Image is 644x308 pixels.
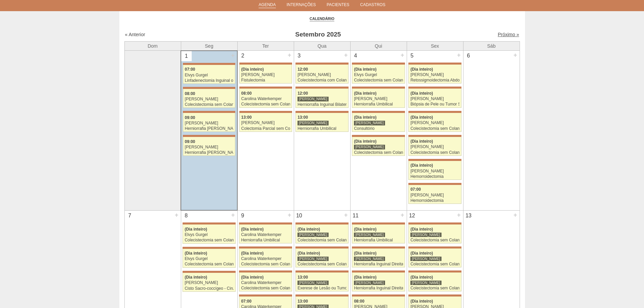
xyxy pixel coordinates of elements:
div: Herniorrafia Umbilical [297,126,347,131]
div: Key: Maria Braido [183,87,235,89]
div: Colecistectomia sem Colangiografia VL [241,262,290,266]
span: 08:00 [354,299,364,304]
span: (Dia inteiro) [185,227,207,232]
div: Colecistectomia sem Colangiografia VL [410,262,459,266]
a: (Dia inteiro) [PERSON_NAME] Colecistectomia sem Colangiografia VL [408,137,461,156]
div: Key: Maria Braido [408,183,461,185]
div: Key: Maria Braido [183,271,235,273]
div: Herniorrafia Inguinal Bilateral [297,102,347,107]
a: (Dia inteiro) [PERSON_NAME] Colecistectomia sem Colangiografia VL [352,137,405,156]
div: [PERSON_NAME] [354,256,385,261]
span: (Dia inteiro) [185,275,207,280]
div: Key: Maria Braido [239,63,292,65]
div: + [287,51,292,60]
div: Key: Maria Braido [408,87,461,89]
div: Herniorrafia Inguinal Direita [354,286,403,290]
span: (Dia inteiro) [354,227,377,232]
div: [PERSON_NAME] [297,280,329,285]
div: Key: Maria Braido [183,111,235,113]
div: Colecistectomia sem Colangiografia VL [185,102,234,107]
div: [PERSON_NAME] [185,145,234,149]
a: (Dia inteiro) Carolina Waterkemper Colecistectomia sem Colangiografia VL [239,273,292,291]
div: Herniorrafia Umbilical [354,238,403,242]
div: [PERSON_NAME] [410,121,459,125]
div: Carolina Waterkemper [241,97,290,101]
div: Key: Maria Braido [408,111,461,113]
div: 2 [238,51,248,61]
div: + [456,211,462,219]
div: Carolina Waterkemper [241,233,290,237]
span: (Dia inteiro) [410,299,433,304]
span: 13:00 [297,299,308,304]
div: Key: Maria Braido [295,111,348,113]
div: Key: Maria Braido [352,246,405,248]
div: Key: Maria Braido [295,294,348,297]
span: (Dia inteiro) [410,139,433,144]
div: Key: Maria Braido [239,111,292,113]
div: + [512,51,518,60]
a: (Dia inteiro) Carolina Waterkemper Colecistectomia sem Colangiografia VL [239,248,292,267]
span: 08:00 [241,91,252,96]
span: 07:00 [241,299,252,304]
div: Herniorrafia [PERSON_NAME] [185,126,234,131]
div: Herniorrafia Umbilical [354,102,403,106]
div: Cisto Sacro-coccígeo - Cirurgia [185,286,234,291]
div: [PERSON_NAME] [410,145,459,149]
div: Colectomia Parcial sem Colostomia [241,126,290,131]
div: [PERSON_NAME] [410,256,442,261]
div: Key: Maria Braido [352,270,405,273]
div: [PERSON_NAME] [410,232,442,237]
div: [PERSON_NAME] [410,73,459,77]
div: Key: Maria Braido [408,135,461,137]
a: (Dia inteiro) [PERSON_NAME] Colecistectomia sem Colangiografia VL [408,113,461,132]
div: Colecistectomia sem Colangiografia VL [354,150,403,155]
a: (Dia inteiro) [PERSON_NAME] Biópsia de Pele ou Tumor Superficial [408,89,461,108]
div: Key: Maria Braido [183,222,235,224]
span: (Dia inteiro) [241,227,264,232]
div: 13 [463,211,474,221]
div: Exerese de Lesão ou Tumor de Pele [297,286,347,290]
span: (Dia inteiro) [297,251,320,256]
div: [PERSON_NAME] [297,120,329,125]
span: (Dia inteiro) [241,275,264,280]
div: [PERSON_NAME] [354,120,385,125]
div: 9 [238,211,248,221]
div: Carolina Waterkemper [241,281,290,285]
a: 07:00 Elvys Gurgel Linfadenectomia Inguinal ou Íliaca [183,65,235,84]
div: [PERSON_NAME] [410,97,459,101]
a: (Dia inteiro) [PERSON_NAME] Cisto Sacro-coccígeo - Cirurgia [183,273,235,292]
div: Herniorrafia Umbilical [241,238,290,242]
span: 13:00 [297,275,308,280]
div: Key: Maria Braido [408,222,461,224]
span: 07:00 [185,67,195,72]
span: (Dia inteiro) [410,163,433,168]
div: [PERSON_NAME] [410,169,459,173]
span: 13:00 [297,115,308,120]
a: 07:00 [PERSON_NAME] Hemorroidectomia [408,185,461,204]
a: (Dia inteiro) [PERSON_NAME] Retossigmoidectomia Abdominal [408,65,461,84]
span: 12:00 [297,91,308,96]
div: Colecistectomia com Colangiografia VL [297,78,347,82]
div: [PERSON_NAME] [185,121,234,125]
span: 12:00 [297,67,308,72]
div: + [230,51,236,60]
th: Sáb [463,41,520,51]
a: (Dia inteiro) [PERSON_NAME] Herniorrafia Umbilical [352,89,405,108]
span: (Dia inteiro) [185,251,207,256]
div: Key: Maria Braido [352,111,405,113]
a: (Dia inteiro) [PERSON_NAME] Herniorrafia Inguinal Direita [352,273,405,291]
div: [PERSON_NAME] [410,280,442,285]
div: Elvys Gurgel [185,233,234,237]
div: [PERSON_NAME] [297,232,329,237]
div: Colecistectomia sem Colangiografia VL [241,286,290,290]
div: Key: Maria Braido [239,222,292,224]
div: Key: Maria Braido [352,87,405,89]
div: Colecistectomia sem Colangiografia VL [354,78,403,82]
div: 5 [407,51,418,61]
div: [PERSON_NAME] [185,97,234,101]
a: 13:00 [PERSON_NAME] Exerese de Lesão ou Tumor de Pele [295,273,348,291]
a: (Dia inteiro) [PERSON_NAME] Fistulectomia [239,65,292,84]
a: 09:00 [PERSON_NAME] Herniorrafia [PERSON_NAME] [183,113,235,132]
div: [PERSON_NAME] [354,97,403,101]
div: 6 [463,51,474,61]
